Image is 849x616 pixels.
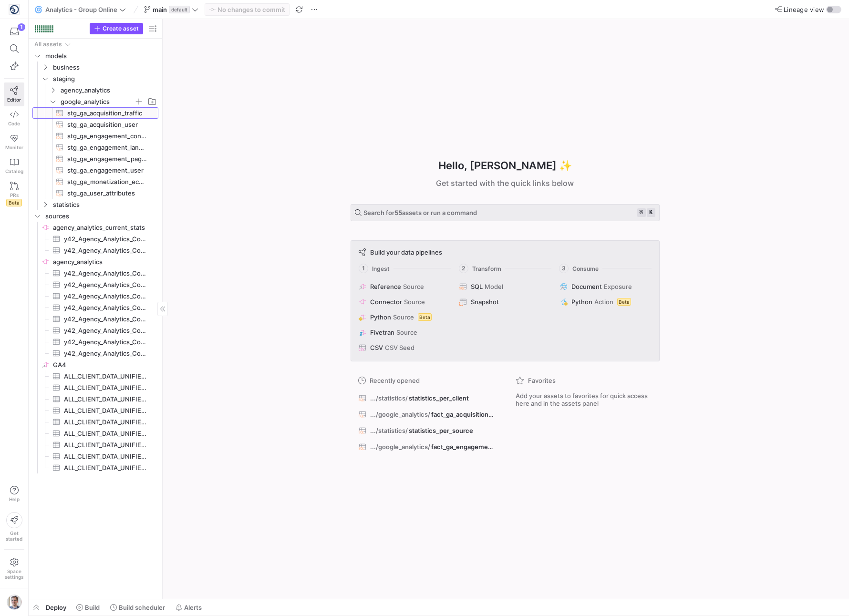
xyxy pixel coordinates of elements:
div: Press SPACE to select this row. [32,153,158,164]
div: Press SPACE to select this row. [32,96,158,107]
span: 🌀 [35,6,41,13]
span: y42_Agency_Analytics_Connect_main_keyword​​​​​​​​​ [64,245,147,256]
h1: Hello, [PERSON_NAME] ✨ [438,158,572,174]
span: Source [404,298,425,306]
div: Press SPACE to select this row. [32,405,158,416]
button: 🌀Analytics - Group Online [32,3,128,16]
a: stg_ga_engagement_landing_pages​​​​​​​​​​ [32,142,158,153]
span: ALL_CLIENT_DATA_UNIFIED_GA_ENGAGEMENT_USER_ALL_CLIENTS​​​​​​​​​ [64,428,147,439]
span: Deploy [46,604,66,611]
button: Alerts [171,599,206,616]
span: ALL_CLIENT_DATA_UNIFIED_GA_ENGAGEMENT_CONVERSIONS_ALL_CLIENTS​​​​​​​​​ [64,394,147,405]
button: ConnectorSource [357,296,452,308]
div: Press SPACE to select this row. [32,62,158,73]
a: ALL_CLIENT_DATA_UNIFIED_GA_USER_ATTRIBUTES_ALL_CLIENTS​​​​​​​​​ [32,462,158,473]
span: Beta [6,199,22,206]
div: Press SPACE to select this row. [32,348,158,359]
span: staging [53,73,157,84]
div: Press SPACE to select this row. [32,84,158,96]
span: .../google_analytics/ [370,443,430,451]
a: y42_Agency_Analytics_Connect_main_keyword_stat_2025​​​​​​​​​ [32,336,158,348]
div: Press SPACE to select this row. [32,428,158,439]
a: stg_ga_engagement_user​​​​​​​​​​ [32,164,158,176]
span: Source [403,283,424,290]
span: y42_Agency_Analytics_Connect_main_campaign​​​​​​​​​ [64,234,147,245]
span: Build your data pipelines [370,248,442,256]
button: FivetranSource [357,327,452,338]
div: Press SPACE to select this row. [32,50,158,62]
button: Snapshot [457,296,552,308]
a: stg_ga_user_attributes​​​​​​​​​​ [32,187,158,199]
button: PythonActionBeta [558,296,653,308]
span: Monitor [5,144,23,150]
span: default [169,6,190,13]
span: stg_ga_engagement_conversions​​​​​​​​​​ [67,131,147,142]
span: google_analytics [61,96,134,107]
div: Press SPACE to select this row. [32,359,158,370]
span: y42_Agency_Analytics_Connect_main_keyword_stat_2023​​​​​​​​​ [64,314,147,325]
a: ALL_CLIENT_DATA_UNIFIED_GA_ACQUISITION_TRAFFIC_ALL_CLIENTS​​​​​​​​​ [32,370,158,382]
span: statistics_per_source [409,427,473,434]
span: Favorites [528,377,556,384]
span: Space settings [5,568,23,580]
a: y42_Agency_Analytics_Connect_main_keyword_stat_2024​​​​​​​​​ [32,325,158,336]
span: agency_analytics [61,85,157,96]
button: Create asset [90,23,143,34]
div: Press SPACE to select this row. [32,393,158,405]
a: y42_Agency_Analytics_Connect_main_keyword_stat_2023​​​​​​​​​ [32,313,158,325]
div: All assets [34,41,62,48]
span: Alerts [184,604,202,611]
span: Analytics - Group Online [45,6,117,13]
span: Snapshot [471,298,499,306]
span: Search for assets or run a command [363,209,477,216]
a: ALL_CLIENT_DATA_UNIFIED_GA_ACQUISITION_USER_ALL_CLIENTS​​​​​​​​​ [32,382,158,393]
span: Action [594,298,613,306]
button: Search for55assets or run a command⌘k [351,204,660,221]
button: .../statistics/statistics_per_source [356,424,497,437]
button: .../statistics/statistics_per_client [356,392,497,404]
button: DocumentExposure [558,281,653,292]
div: Press SPACE to select this row. [32,313,158,325]
span: Source [396,329,417,336]
a: Monitor [4,130,24,154]
button: Getstarted [4,508,24,545]
span: Recently opened [370,377,420,384]
a: ALL_CLIENT_DATA_UNIFIED_GA_ENGAGEMENT_LANDING_PAGES_ALL_CLIENTS​​​​​​​​​ [32,405,158,416]
span: CSV [370,344,383,351]
div: Press SPACE to select this row. [32,245,158,256]
span: ALL_CLIENT_DATA_UNIFIED_GA_ENGAGEMENT_LANDING_PAGES_ALL_CLIENTS​​​​​​​​​ [64,405,147,416]
span: PRs [10,192,19,198]
div: Press SPACE to select this row. [32,119,158,130]
span: y42_Agency_Analytics_Connect_main_keyword_stat_2020​​​​​​​​​ [64,279,147,290]
a: GA4​​​​​​​​ [32,359,158,370]
span: ALL_CLIENT_DATA_UNIFIED_GA_USER_ATTRIBUTES_ALL_CLIENTS​​​​​​​​​ [64,462,147,473]
button: CSVCSV Seed [357,342,452,353]
span: Connector [370,298,402,306]
span: Help [8,496,20,502]
div: Press SPACE to select this row. [32,256,158,267]
span: y42_Agency_Analytics_Connect_main_keyword_stat_2025​​​​​​​​​ [64,337,147,348]
span: Get started [6,530,22,542]
div: Press SPACE to select this row. [32,325,158,336]
span: ALL_CLIENT_DATA_UNIFIED_GA_ACQUISITION_USER_ALL_CLIENTS​​​​​​​​​ [64,382,147,393]
div: Press SPACE to select this row. [32,290,158,302]
a: stg_ga_engagement_pages​​​​​​​​​​ [32,153,158,164]
div: Press SPACE to select this row. [32,73,158,84]
span: stg_ga_acquisition_traffic​​​​​​​​​​ [67,108,147,119]
a: ALL_CLIENT_DATA_UNIFIED_GA_STATISTICS_ALL_CLIENTS​​​​​​​​​ [32,451,158,462]
span: stg_ga_engagement_landing_pages​​​​​​​​​​ [67,142,147,153]
span: ALL_CLIENT_DATA_UNIFIED_GA_MONETIZATION_ECOMMERCE_ALL_CLIENTS​​​​​​​​​ [64,440,147,451]
button: maindefault [142,3,201,16]
a: y42_Agency_Analytics_Connect_main_campaign​​​​​​​​​ [32,267,158,279]
span: Beta [418,313,432,321]
span: agency_analytics_current_stats​​​​​​​​ [53,222,157,233]
span: Model [485,283,503,290]
span: Beta [617,298,631,306]
img: https://storage.googleapis.com/y42-prod-data-exchange/images/yakPloC5i6AioCi4fIczWrDfRkcT4LKn1FCT... [10,5,19,14]
kbd: ⌘ [637,208,646,217]
a: agency_analytics​​​​​​​​ [32,256,158,267]
strong: 55 [394,209,402,216]
a: stg_ga_monetization_ecommerce​​​​​​​​​​ [32,176,158,187]
span: ALL_CLIENT_DATA_UNIFIED_GA_STATISTICS_ALL_CLIENTS​​​​​​​​​ [64,451,147,462]
div: Press SPACE to select this row. [32,302,158,313]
